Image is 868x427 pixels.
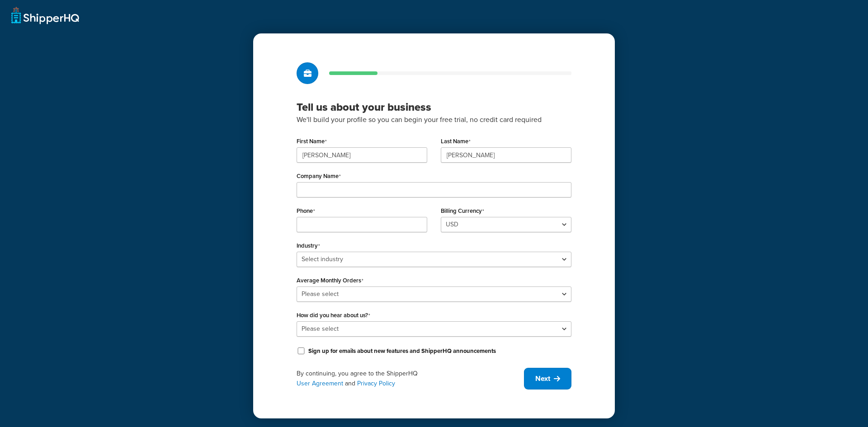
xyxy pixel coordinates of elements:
a: Privacy Policy [357,379,395,388]
label: How did you hear about us? [297,312,370,319]
label: Average Monthly Orders [297,277,363,284]
label: First Name [297,138,327,145]
label: Phone [297,207,315,215]
h3: Tell us about your business [297,100,571,114]
button: Next [524,368,571,389]
label: Sign up for emails about new features and ShipperHQ announcements [308,347,496,355]
label: Industry [297,242,320,249]
a: User Agreement [297,379,343,388]
div: By continuing, you agree to the ShipperHQ and [297,369,524,389]
p: We'll build your profile so you can begin your free trial, no credit card required [297,114,571,126]
label: Last Name [441,138,471,145]
label: Billing Currency [441,207,484,215]
label: Company Name [297,173,341,180]
span: Next [535,374,550,384]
